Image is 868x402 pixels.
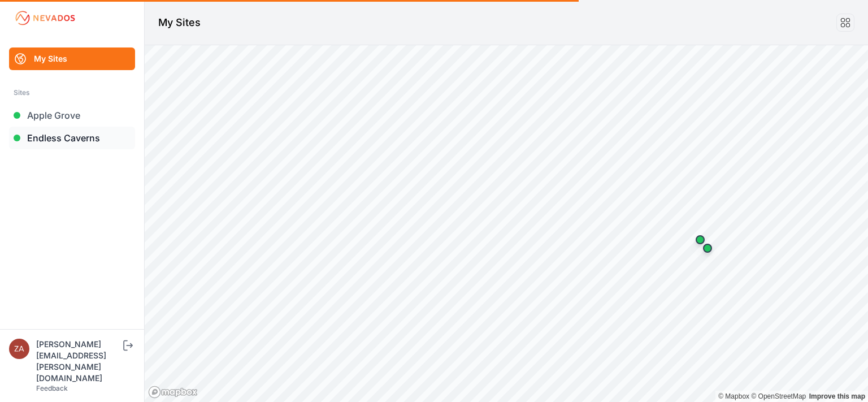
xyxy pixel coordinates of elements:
[36,339,121,384] div: [PERSON_NAME][EMAIL_ADDRESS][PERSON_NAME][DOMAIN_NAME]
[751,392,806,400] a: OpenStreetMap
[148,386,198,399] a: Mapbox logo
[145,45,868,402] canvas: Map
[809,392,865,400] a: Map feedback
[9,47,135,70] a: My Sites
[14,9,77,27] img: Nevados
[9,104,135,127] a: Apple Grove
[36,384,68,392] a: Feedback
[718,392,749,400] a: Mapbox
[9,339,29,359] img: zachary.brogan@energixrenewables.com
[14,86,131,100] div: Sites
[689,228,711,251] div: Map marker
[9,127,135,149] a: Endless Caverns
[158,15,201,31] h1: My Sites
